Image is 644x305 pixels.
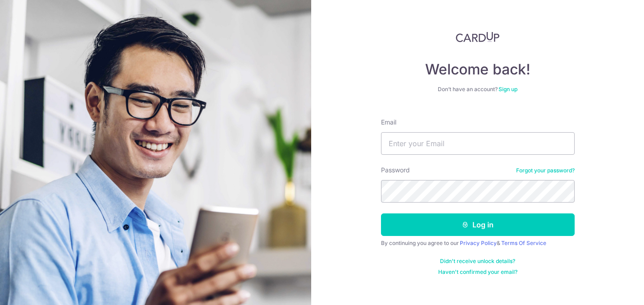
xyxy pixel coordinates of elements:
[381,132,575,155] input: Enter your Email
[438,268,517,276] a: Haven't confirmed your email?
[440,258,515,265] a: Didn't receive unlock details?
[381,60,575,79] h4: Welcome back!
[381,166,410,175] label: Password
[381,86,575,93] div: Don’t have an account?
[381,213,575,236] button: Log in
[381,118,396,127] label: Email
[516,167,575,174] a: Forgot your password?
[381,240,575,247] div: By continuing you agree to our &
[499,86,517,92] a: Sign up
[460,240,497,246] a: Privacy Policy
[456,32,500,42] img: CardUp Logo
[501,240,546,246] a: Terms Of Service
